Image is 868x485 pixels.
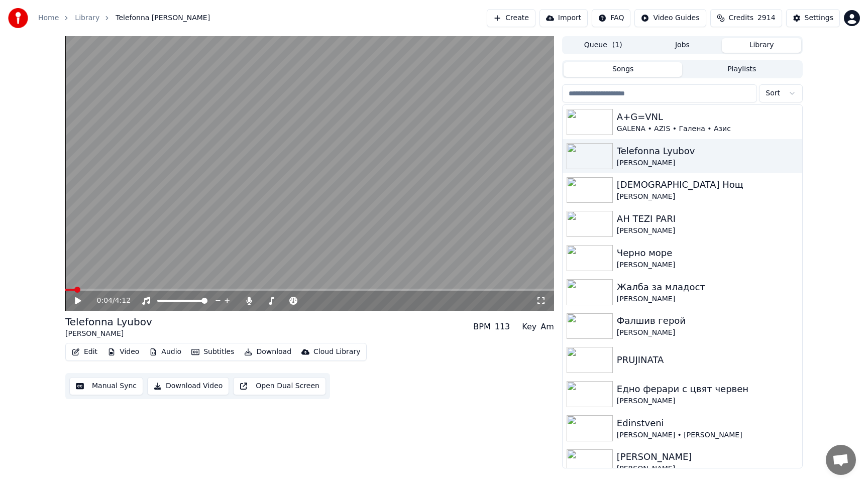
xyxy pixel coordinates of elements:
[473,321,490,333] div: BPM
[617,226,798,236] div: [PERSON_NAME]
[729,13,753,23] span: Credits
[617,192,798,202] div: [PERSON_NAME]
[75,13,99,23] a: Library
[617,382,798,396] div: Едно ферари с цвят червен
[617,396,798,406] div: [PERSON_NAME]
[805,13,833,23] div: Settings
[103,345,143,359] button: Video
[564,62,683,77] button: Songs
[38,13,210,23] nav: breadcrumb
[617,314,798,328] div: Фалшив герой
[69,377,143,395] button: Manual Sync
[826,445,856,475] div: Отворен чат
[722,38,801,53] button: Library
[682,62,801,77] button: Playlists
[147,377,229,395] button: Download Video
[313,347,360,357] div: Cloud Library
[617,430,798,440] div: [PERSON_NAME] • [PERSON_NAME]
[522,321,536,333] div: Key
[617,353,798,367] div: PRUJINATA
[97,296,113,306] span: 0:04
[617,260,798,270] div: [PERSON_NAME]
[757,13,776,23] span: 2914
[487,9,535,27] button: Create
[617,416,798,430] div: Edinstveni
[617,124,798,134] div: GALENA • AZIS • Галена • Азис
[38,13,59,23] a: Home
[766,88,780,98] span: Sort
[617,450,798,464] div: [PERSON_NAME]
[8,8,28,28] img: youka
[116,13,210,23] span: Telefonna [PERSON_NAME]
[617,158,798,168] div: [PERSON_NAME]
[115,296,131,306] span: 4:12
[710,9,782,27] button: Credits2914
[97,296,121,306] div: /
[786,9,840,27] button: Settings
[233,377,326,395] button: Open Dual Screen
[617,212,798,226] div: AH TEZI PARI
[495,321,510,333] div: 113
[617,144,798,158] div: Telefonna Lyubov
[617,178,798,192] div: [DEMOGRAPHIC_DATA] Нощ
[612,40,622,50] span: ( 1 )
[65,315,152,329] div: Telefonna Lyubov
[643,38,722,53] button: Jobs
[187,345,238,359] button: Subtitles
[617,328,798,338] div: [PERSON_NAME]
[634,9,706,27] button: Video Guides
[68,345,101,359] button: Edit
[592,9,630,27] button: FAQ
[564,38,643,53] button: Queue
[617,464,798,474] div: [PERSON_NAME]
[617,294,798,304] div: [PERSON_NAME]
[240,345,295,359] button: Download
[145,345,185,359] button: Audio
[540,321,554,333] div: Am
[617,110,798,124] div: A+G=VNL
[617,246,798,260] div: Черно море
[617,280,798,294] div: Жалба за младост
[65,329,152,339] div: [PERSON_NAME]
[539,9,588,27] button: Import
